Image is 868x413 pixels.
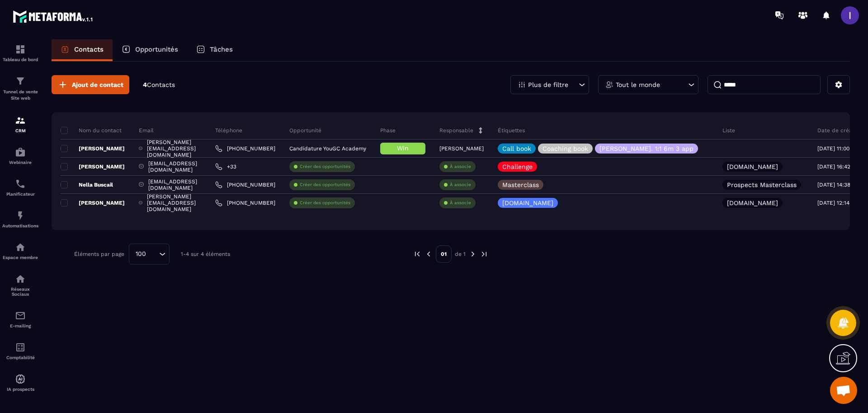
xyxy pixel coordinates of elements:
p: [PERSON_NAME] [439,145,484,152]
p: [DATE] 14:38 [817,182,850,188]
img: automations [15,210,26,221]
p: Automatisations [2,223,38,228]
img: automations [15,242,26,253]
p: Responsable [439,127,473,134]
p: Nella Buscail [61,181,113,188]
input: Search for option [149,249,157,259]
a: automationsautomationsEspace membre [2,235,38,267]
img: scheduler [15,178,26,189]
img: next [480,250,488,258]
p: [DATE] 11:00 [817,145,849,152]
div: Search for option [129,244,170,264]
img: formation [15,115,26,126]
img: automations [15,147,26,158]
p: Date de création [817,127,862,134]
span: Ajout de contact [72,80,123,89]
p: Opportunité [289,127,321,134]
p: [DOMAIN_NAME] [727,200,778,206]
p: Créer des opportunités [300,200,350,206]
p: Challenge [502,163,533,170]
p: Créer des opportunités [300,163,350,170]
p: Téléphone [215,127,242,134]
img: formation [15,76,26,86]
p: [DATE] 16:42 [817,163,850,170]
p: 1-4 sur 4 éléments [181,251,230,257]
a: [PHONE_NUMBER] [215,145,275,152]
p: Plus de filtre [528,82,568,88]
p: Éléments par page [74,251,124,257]
a: social-networksocial-networkRéseaux Sociaux [2,267,38,303]
p: Tableau de bord [2,57,38,62]
p: Tunnel de vente Site web [2,89,38,101]
p: Phase [380,127,396,134]
p: [PERSON_NAME] [61,163,125,170]
a: automationsautomationsWebinaire [2,140,38,172]
a: automationsautomationsAutomatisations [2,203,38,235]
p: de 1 [455,250,466,258]
p: Liste [722,127,735,134]
a: formationformationTableau de bord [2,37,38,69]
p: Opportunités [135,45,178,53]
p: Webinaire [2,160,38,165]
p: Étiquettes [498,127,525,134]
a: schedulerschedulerPlanificateur [2,172,38,203]
img: automations [15,374,26,384]
p: Masterclass [502,182,539,188]
p: Tâches [210,45,233,53]
a: [PHONE_NUMBER] [215,199,275,206]
p: Comptabilité [2,355,38,360]
img: social-network [15,274,26,284]
a: Contacts [52,39,113,61]
img: prev [413,250,421,258]
div: Ouvrir le chat [830,377,857,404]
a: Opportunités [113,39,187,61]
a: emailemailE-mailing [2,303,38,335]
p: À associe [450,182,471,188]
img: next [469,250,477,258]
span: Win [397,144,409,152]
p: Coaching book [542,145,588,152]
p: [PERSON_NAME] [61,145,125,152]
img: prev [425,250,433,258]
img: formation [15,44,26,55]
p: [DATE] 12:14 [817,200,849,206]
p: [PERSON_NAME] [61,199,125,206]
p: Contacts [74,45,104,53]
img: accountant [15,342,26,353]
p: Candidature YouGC Academy [289,145,366,152]
p: Réseaux Sociaux [2,287,38,297]
p: Email [139,127,154,134]
a: +33 [215,163,236,170]
p: IA prospects [2,387,38,392]
p: CRM [2,128,38,133]
a: formationformationCRM [2,108,38,140]
span: Contacts [147,81,175,88]
p: E-mailing [2,323,38,328]
p: [DOMAIN_NAME] [727,163,778,170]
a: formationformationTunnel de vente Site web [2,69,38,108]
a: Tâches [187,39,242,61]
p: Planificateur [2,192,38,197]
a: [PHONE_NUMBER] [215,181,275,188]
p: 4 [143,81,175,89]
p: À associe [450,163,471,170]
span: 100 [132,249,149,259]
p: Créer des opportunités [300,182,350,188]
button: Ajout de contact [52,75,129,94]
p: Call book [502,145,531,152]
p: Nom du contact [61,127,122,134]
p: 01 [436,245,452,263]
p: [DOMAIN_NAME] [502,200,553,206]
p: Espace membre [2,255,38,260]
a: accountantaccountantComptabilité [2,335,38,367]
img: email [15,310,26,321]
p: Tout le monde [616,82,660,88]
p: À associe [450,200,471,206]
img: logo [13,8,94,24]
p: Prospects Masterclass [727,182,797,188]
p: [PERSON_NAME]. 1:1 6m 3 app [599,145,693,152]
